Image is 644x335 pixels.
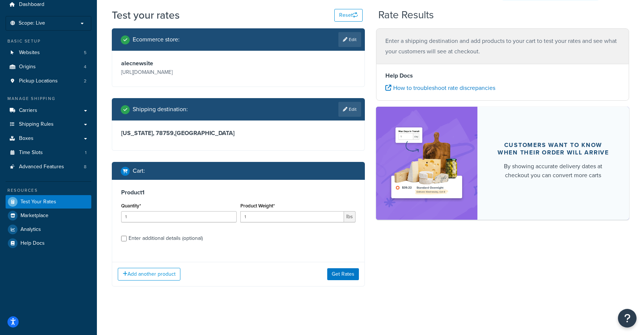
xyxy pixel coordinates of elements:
[6,237,91,250] a: Help Docs
[84,164,86,170] span: 8
[6,209,91,222] a: Marketplace
[121,203,141,209] label: Quantity*
[20,199,56,205] span: Test Your Rates
[121,129,356,137] h3: [US_STATE], 78759 , [GEOGRAPHIC_DATA]
[6,160,91,174] a: Advanced Features8
[118,268,180,281] button: Add another product
[19,1,44,8] span: Dashboard
[84,78,86,84] span: 2
[327,268,359,280] button: Get Rates
[112,8,180,22] h1: Test your rates
[6,60,91,74] a: Origins4
[121,211,237,222] input: 0
[618,309,637,328] button: Open Resource Center
[385,36,620,57] p: Enter a shipping destination and add products to your cart to test your rates and see what your c...
[6,187,91,194] div: Resources
[387,118,466,208] img: feature-image-ddt-36eae7f7280da8017bfb280eaccd9c446f90b1fe08728e4019434db127062ab4.png
[344,211,356,222] span: lbs
[129,233,203,244] div: Enter additional details (optional)
[19,121,54,128] span: Shipping Rules
[20,213,48,219] span: Marketplace
[6,46,91,60] a: Websites5
[20,226,41,233] span: Analytics
[6,223,91,236] a: Analytics
[385,84,495,92] a: How to troubleshoot rate discrepancies
[20,240,45,247] span: Help Docs
[19,150,43,156] span: Time Slots
[19,164,64,170] span: Advanced Features
[85,150,86,156] span: 1
[84,50,86,56] span: 5
[240,211,344,222] input: 0.00
[6,96,91,102] div: Manage Shipping
[121,189,356,196] h3: Product 1
[378,9,434,21] h2: Rate Results
[133,167,145,174] h2: Cart :
[121,67,237,78] p: [URL][DOMAIN_NAME]
[19,20,45,26] span: Scope: Live
[84,64,86,70] span: 4
[121,60,237,67] h3: alecnewsite
[6,46,91,60] li: Websites
[121,236,127,241] input: Enter additional details (optional)
[19,78,58,84] span: Pickup Locations
[6,74,91,88] a: Pickup Locations2
[495,141,611,156] div: Customers want to know when their order will arrive
[19,135,34,142] span: Boxes
[240,203,275,209] label: Product Weight*
[338,102,361,117] a: Edit
[6,160,91,174] li: Advanced Features
[6,146,91,160] li: Time Slots
[19,50,40,56] span: Websites
[6,60,91,74] li: Origins
[6,104,91,118] a: Carriers
[6,195,91,209] a: Test Your Rates
[338,32,361,47] a: Edit
[385,71,620,80] h4: Help Docs
[334,9,363,22] button: Reset
[19,107,37,114] span: Carriers
[495,162,611,180] div: By showing accurate delivery dates at checkout you can convert more carts
[6,38,91,44] div: Basic Setup
[19,64,36,70] span: Origins
[133,106,188,113] h2: Shipping destination :
[133,36,180,43] h2: Ecommerce store :
[6,146,91,160] a: Time Slots1
[6,132,91,145] a: Boxes
[6,118,91,131] a: Shipping Rules
[6,74,91,88] li: Pickup Locations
